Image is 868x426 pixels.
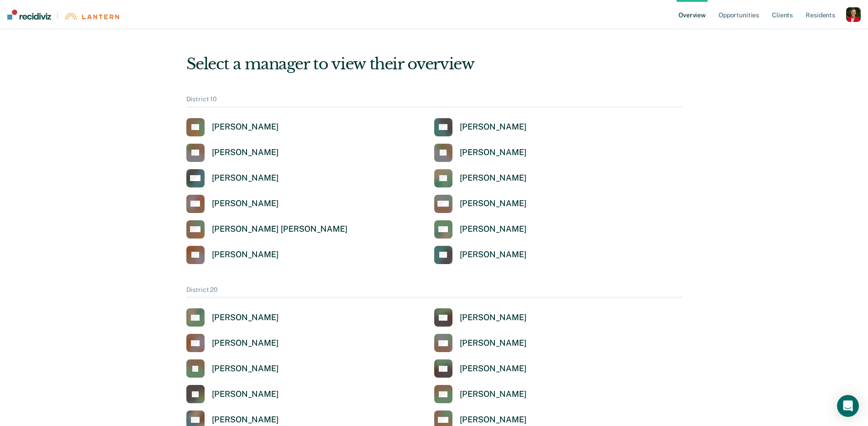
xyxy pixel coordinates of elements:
div: [PERSON_NAME] [212,122,279,132]
div: [PERSON_NAME] [460,312,527,323]
a: [PERSON_NAME] [186,334,279,352]
img: Lantern [64,13,119,20]
a: [PERSON_NAME] [186,308,279,327]
div: [PERSON_NAME] [212,198,279,209]
div: [PERSON_NAME] [460,173,527,183]
a: [PERSON_NAME] [434,144,527,162]
span: | [51,12,64,20]
a: [PERSON_NAME] [186,118,279,136]
a: [PERSON_NAME] [434,169,527,187]
div: [PERSON_NAME] [460,122,527,132]
a: [PERSON_NAME] [434,195,527,213]
div: Select a manager to view their overview [186,55,682,73]
div: [PERSON_NAME] [460,415,527,425]
div: [PERSON_NAME] [212,312,279,323]
div: [PERSON_NAME] [460,224,527,234]
div: [PERSON_NAME] [460,364,527,374]
a: [PERSON_NAME] [186,169,279,187]
a: [PERSON_NAME] [434,118,527,136]
div: District 20 [186,286,682,298]
div: [PERSON_NAME] [212,173,279,183]
div: [PERSON_NAME] [212,364,279,374]
a: [PERSON_NAME] [186,359,279,378]
a: [PERSON_NAME] [434,308,527,327]
div: [PERSON_NAME] [212,249,279,260]
a: [PERSON_NAME] [186,144,279,162]
div: [PERSON_NAME] [460,338,527,348]
div: [PERSON_NAME] [460,147,527,158]
div: District 10 [186,95,682,107]
a: [PERSON_NAME] [434,334,527,352]
div: [PERSON_NAME] [212,147,279,158]
div: [PERSON_NAME] [212,338,279,348]
div: [PERSON_NAME] [460,198,527,209]
div: Open Intercom Messenger [837,395,859,417]
a: [PERSON_NAME] [434,220,527,239]
a: [PERSON_NAME] [434,385,527,403]
a: [PERSON_NAME] [PERSON_NAME] [186,220,348,239]
a: [PERSON_NAME] [434,359,527,378]
a: | [7,10,119,20]
a: [PERSON_NAME] [186,385,279,403]
a: [PERSON_NAME] [434,246,527,264]
div: [PERSON_NAME] [PERSON_NAME] [212,224,348,234]
a: [PERSON_NAME] [186,246,279,264]
div: [PERSON_NAME] [460,389,527,400]
img: Recidiviz [7,10,51,20]
div: [PERSON_NAME] [212,415,279,425]
a: [PERSON_NAME] [186,195,279,213]
div: [PERSON_NAME] [212,389,279,400]
div: [PERSON_NAME] [460,249,527,260]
